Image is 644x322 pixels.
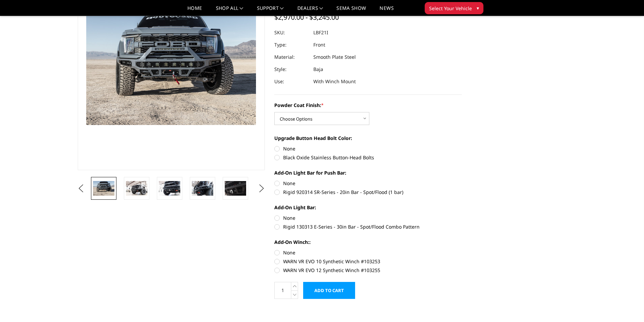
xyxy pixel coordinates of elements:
dt: Material: [274,51,308,63]
label: Add-On Light Bar for Push Bar: [274,169,462,176]
a: Home [187,6,202,16]
label: WARN VR EVO 10 Synthetic Winch #103253 [274,258,462,265]
button: Select Your Vehicle [425,2,483,14]
label: Black Oxide Stainless Button-Head Bolts [274,154,462,161]
img: 2021-2025 Ford Raptor - Freedom Series - Baja Front Bumper (winch mount) [159,181,180,195]
input: Add to Cart [303,282,355,299]
label: None [274,249,462,256]
button: Next [256,183,266,194]
label: Add-On Light Bar: [274,204,462,211]
img: 2021-2025 Ford Raptor - Freedom Series - Baja Front Bumper (winch mount) [192,181,213,195]
img: 2021-2025 Ford Raptor - Freedom Series - Baja Front Bumper (winch mount) [126,181,147,195]
a: News [380,6,393,16]
dd: Smooth Plate Steel [313,51,356,63]
a: shop all [216,6,243,16]
dd: Baja [313,63,323,75]
label: Rigid 130313 E-Series - 30in Bar - Spot/Flood Combo Pattern [274,223,462,230]
dd: With Winch Mount [313,75,356,88]
img: 2021-2025 Ford Raptor - Freedom Series - Baja Front Bumper (winch mount) [93,181,114,195]
dd: Front [313,39,325,51]
dt: SKU: [274,26,308,39]
a: Support [257,6,284,16]
label: WARN VR EVO 12 Synthetic Winch #103255 [274,267,462,274]
span: $2,970.00 - $3,245.00 [274,13,339,22]
label: Upgrade Button Head Bolt Color: [274,135,462,142]
label: Powder Coat Finish: [274,102,462,109]
dt: Use: [274,75,308,88]
button: Previous [76,183,86,194]
label: None [274,180,462,187]
a: Dealers [297,6,323,16]
label: None [274,214,462,221]
dt: Style: [274,63,308,75]
label: Add-On Winch:: [274,238,462,246]
a: SEMA Show [336,6,366,16]
label: Rigid 920314 SR-Series - 20in Bar - Spot/Flood (1 bar) [274,189,462,196]
dt: Type: [274,39,308,51]
span: Select Your Vehicle [429,5,472,12]
span: ▾ [477,4,479,12]
label: None [274,145,462,152]
dd: LBF21I [313,26,328,39]
img: 2021-2025 Ford Raptor - Freedom Series - Baja Front Bumper (winch mount) [225,181,246,195]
